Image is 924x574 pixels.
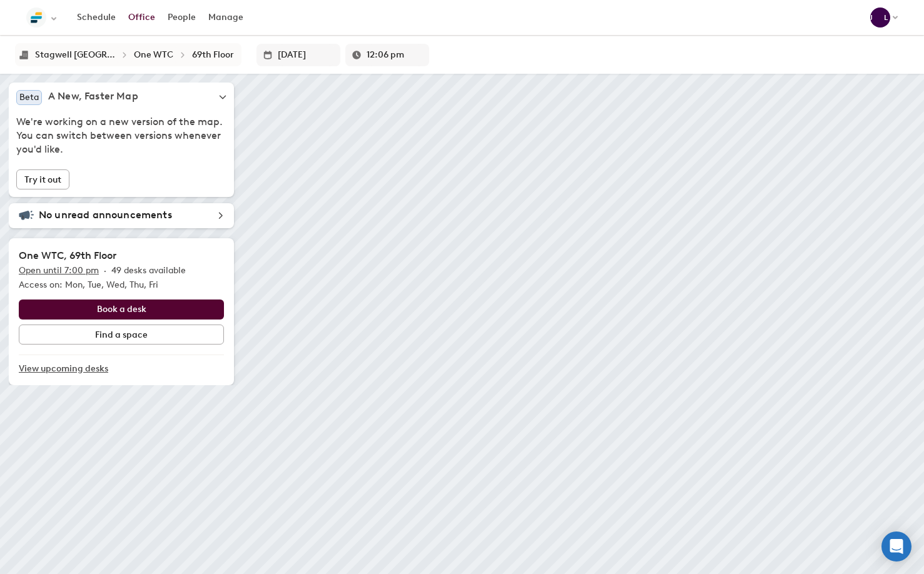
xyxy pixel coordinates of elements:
button: Stagwell [GEOGRAPHIC_DATA] [31,46,119,64]
a: View upcoming desks [19,355,224,383]
h5: A New, Faster Map [48,90,138,105]
a: Office [122,6,161,29]
div: Stagwell NY [35,49,115,60]
div: BetaA New, Faster MapWe're working on a new version of the map. You can switch between versions w... [16,90,226,156]
div: One WTC [134,49,173,60]
button: JL [864,4,904,31]
input: Enter date in L format or select it from the dropdown [278,44,334,66]
p: 49 desks available [111,263,186,278]
span: Beta [19,92,39,103]
div: Johnny Lewis [870,8,890,28]
input: Enter a time in h:mm a format or select it for a dropdown list [367,44,423,66]
div: 69th Floor [192,49,234,60]
h5: No unread announcements [39,209,172,221]
button: 69th Floor [188,46,238,64]
div: Open Intercom Messenger [881,531,911,561]
span: We're working on a new version of the map. You can switch between versions whenever you'd like. [16,115,226,156]
button: Select an organization - Stagwell Global currently selected [20,4,64,32]
button: Find a space [19,325,224,345]
div: No unread announcements [19,208,224,223]
div: JL [870,8,890,28]
p: Access on: Mon, Tue, Wed, Thu, Fri [19,278,224,292]
button: Try it out [16,169,69,189]
a: Schedule [71,6,122,29]
a: Manage [202,6,250,29]
button: One WTC [130,46,177,64]
button: Book a desk [19,300,224,320]
h2: One WTC, 69th Floor [19,248,224,263]
p: Open until 7:00 pm [19,263,99,278]
a: People [161,6,202,29]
